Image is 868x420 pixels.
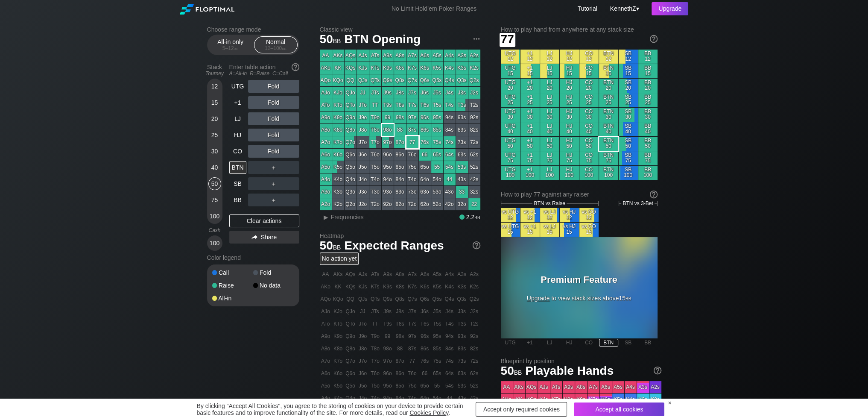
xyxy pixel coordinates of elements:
[248,129,299,141] div: Fold
[320,124,332,136] div: A8o
[320,149,332,161] div: A6o
[619,93,638,107] div: SB 25
[431,112,443,123] div: 95s
[369,99,381,111] div: TT
[320,74,332,86] div: AQo
[540,151,559,165] div: LJ 75
[540,93,559,107] div: LJ 25
[382,186,394,198] div: 93o
[251,235,257,240] img: share.864f2f62.svg
[579,50,599,64] div: CO 12
[619,151,638,165] div: SB 75
[560,137,579,151] div: HJ 50
[468,136,480,148] div: 72s
[320,87,332,99] div: AJo
[456,136,468,148] div: 73s
[291,62,300,72] img: help.32db89a4.svg
[619,122,638,136] div: SB 40
[369,161,381,173] div: T5o
[419,124,431,136] div: 86s
[520,50,540,64] div: +1 12
[382,87,394,99] div: J9s
[369,112,381,123] div: T9o
[394,124,406,136] div: 88
[319,33,342,47] span: 50
[332,161,344,173] div: K5o
[345,173,357,185] div: Q4o
[599,50,618,64] div: BTN 12
[540,50,559,64] div: LJ 12
[619,50,638,64] div: SB 12
[419,62,431,74] div: K6s
[406,112,418,123] div: 97s
[468,124,480,136] div: 82s
[599,79,618,93] div: BTN 20
[208,237,221,250] div: 100
[560,50,579,64] div: HJ 12
[382,149,394,161] div: 96o
[560,166,579,180] div: HJ 100
[649,34,658,44] img: help.32db89a4.svg
[229,177,246,190] div: SB
[208,194,221,206] div: 75
[332,87,344,99] div: KJo
[501,26,658,33] h2: How to play hand from anywhere at any stack size
[229,145,246,158] div: CO
[444,173,456,185] div: 44
[369,62,381,74] div: KTs
[560,64,579,78] div: HJ 15
[520,93,540,107] div: +1 25
[501,64,520,78] div: UTG 15
[468,161,480,173] div: 52s
[382,173,394,185] div: 94o
[579,93,599,107] div: CO 25
[638,137,658,151] div: BB 50
[501,93,520,107] div: UTG 25
[468,50,480,62] div: A2s
[320,161,332,173] div: A5o
[501,191,658,198] div: How to play 77 against any raiser
[208,80,221,93] div: 12
[357,124,369,136] div: J8o
[419,87,431,99] div: J6s
[406,149,418,161] div: 76o
[357,99,369,111] div: JTo
[419,149,431,161] div: 66
[668,399,671,406] div: ×
[468,173,480,185] div: 42s
[431,99,443,111] div: T5s
[345,136,357,148] div: Q7o
[520,151,540,165] div: +1 75
[501,108,520,122] div: UTG 30
[180,4,234,15] img: Floptimal logo
[444,136,456,148] div: 74s
[520,137,540,151] div: +1 50
[406,99,418,111] div: T7s
[357,198,369,210] div: J2o
[345,161,357,173] div: Q5o
[208,96,221,109] div: 15
[501,166,520,180] div: UTG 100
[406,161,418,173] div: 75o
[253,282,294,288] div: No data
[345,186,357,198] div: Q3o
[369,149,381,161] div: T6o
[394,161,406,173] div: 85o
[379,5,489,14] div: No Limit Hold’em Poker Ranges
[472,34,481,44] img: ellipsis.fd386fe8.svg
[332,50,344,62] div: AKs
[345,149,357,161] div: Q6o
[468,62,480,74] div: K2s
[332,62,344,74] div: KK
[357,161,369,173] div: J5o
[540,108,559,122] div: LJ 30
[345,198,357,210] div: Q2o
[444,161,456,173] div: 54s
[253,270,294,276] div: Fold
[208,161,221,174] div: 40
[431,136,443,148] div: 75s
[456,124,468,136] div: 83s
[599,93,618,107] div: BTN 25
[332,136,344,148] div: K7o
[406,74,418,86] div: Q7s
